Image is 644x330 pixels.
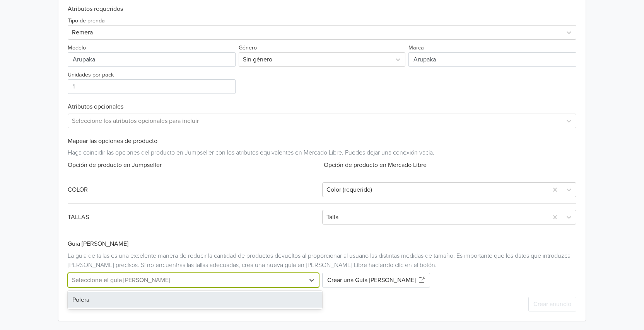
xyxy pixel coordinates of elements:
[68,185,322,194] div: COLOR
[68,292,322,308] div: Polera
[68,160,322,170] div: Opción de producto en Jumpseller
[68,251,576,270] div: La guia de tallas es una excelente manera de reducir la cantidad de productos devueltos al propor...
[68,17,105,25] label: Tipo de prenda
[408,44,424,52] label: Marca
[528,297,576,311] button: Crear anuncio
[322,160,576,170] div: Opción de producto en Mercado Libre
[68,213,322,222] div: TALLAS
[68,138,576,145] h6: Mapear las opciones de producto
[239,44,257,52] label: Género
[68,5,576,13] h6: Atributos requeridos
[68,44,86,52] label: Modelo
[322,276,430,283] a: Crear una Guia [PERSON_NAME]
[68,103,576,111] h6: Atributos opcionales
[322,273,430,287] button: Crear una Guia [PERSON_NAME]
[68,71,114,79] label: Unidades por pack
[68,240,576,248] h6: Guia [PERSON_NAME]
[68,145,576,157] div: Haga coincidir las opciones del producto en Jumpseller con los atributos equivalentes en Mercado ...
